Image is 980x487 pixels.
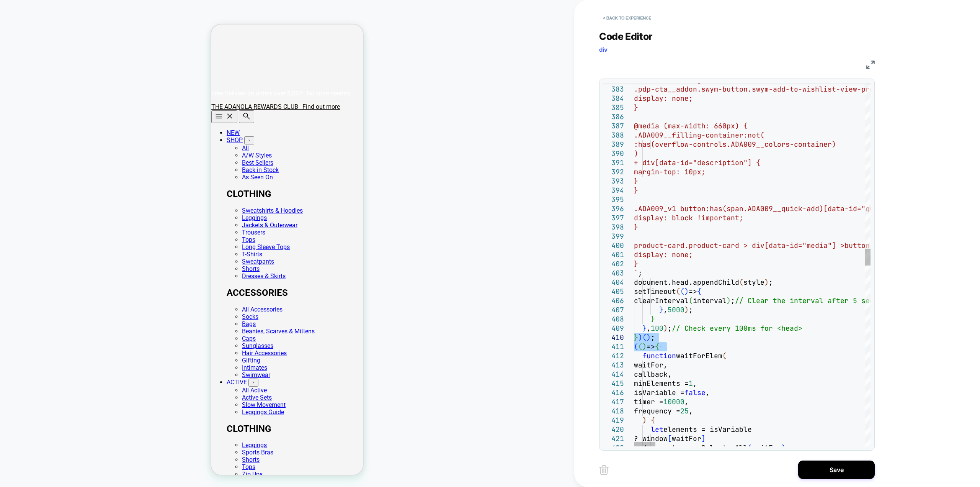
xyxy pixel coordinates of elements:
button: < Back to experience [599,12,655,24]
span: waitFor, [634,361,668,369]
a: As Seen On [31,149,62,156]
div: 384 [603,94,624,103]
a: Leggings [31,417,56,424]
span: ) [727,296,731,305]
div: 413 [603,361,624,370]
div: 417 [603,397,624,407]
span: ner) [819,140,836,149]
span: ) [642,416,647,425]
a: Tops [31,439,44,446]
a: Caps [31,310,44,318]
span: { [655,342,659,351]
span: => [647,342,655,351]
span: , [647,324,651,333]
div: 388 [603,131,624,140]
span: -view-product { [836,85,899,93]
span: clearInterval [634,296,689,305]
a: Shorts [31,241,48,248]
span: display: block !important; [634,213,743,222]
span: function [642,351,676,360]
span: } [634,177,638,185]
div: 421 [603,434,624,443]
div: 399 [603,232,624,241]
img: fullscreen [866,61,875,69]
a: Sunglasses [31,318,62,325]
a: Back in Stock [31,142,67,149]
span: { [651,416,655,425]
a: Bags [31,296,44,303]
span: => [689,287,697,296]
a: Leggings Guide [31,384,73,391]
span: ; [731,296,735,305]
span: } [634,186,638,195]
div: 420 [603,425,624,434]
span: } [634,223,638,231]
span: ) [638,333,642,342]
span: ) [684,287,689,296]
div: 408 [603,315,624,324]
div: 407 [603,305,624,315]
div: 391 [603,158,624,167]
span: .ADA009_v1 button:has(span.ADA009__quick-add)[data [634,204,844,213]
span: setTimeout [634,287,676,296]
span: ? window [634,434,668,443]
span: product-card.product-card > div[data-id="media"] > [634,241,844,250]
span: ; [651,333,655,342]
span: + div[data-id="description"] { [634,158,760,167]
div: 410 [603,333,624,342]
span: style [743,278,764,287]
span: ( [689,296,693,305]
div: 398 [603,223,624,232]
span: .pdp-cta__addon.swym-button.swym-add-to-wishlist [634,85,836,93]
span: ) [642,342,647,351]
div: 396 [603,204,624,213]
a: A/W Styles [31,127,60,134]
span: ( [638,342,642,351]
div: 412 [603,351,624,361]
span: @media (max-width: 660px) { [634,121,748,130]
span: } [634,259,638,268]
a: Tops [31,212,44,219]
a: Jackets & Outerwear [31,197,86,204]
span: elements = isVariable [663,425,752,434]
a: Slow Movement [31,377,74,384]
div: 394 [603,186,624,195]
span: ) [684,305,689,314]
a: Beanies, Scarves & Mittens [31,303,103,310]
a: Zip Ups [31,446,51,453]
a: NEW [15,105,28,112]
span: :has(overflow-controls.ADA009__colors-contai [634,140,819,149]
span: timer = [634,397,663,406]
span: document.head.appendChild [634,278,739,287]
span: ( [676,287,680,296]
span: waitFor [672,434,701,443]
a: Swimwear [31,347,59,354]
a: Hair Accessories [31,325,75,332]
span: , [706,388,710,397]
span: , [689,407,693,415]
div: 397 [603,213,624,223]
span: // Check every 100ms for <head> [672,324,802,333]
span: ; [668,324,672,333]
span: { [697,287,701,296]
span: let [651,425,663,434]
span: frequency = [634,407,680,415]
div: 403 [603,269,624,278]
span: ) [634,149,638,158]
span: 10000 [663,397,684,406]
span: minElements = [634,379,689,388]
span: ( [642,333,647,342]
a: SHOP [15,112,31,119]
div: 389 [603,140,624,149]
h2: ACCESSORIES [15,263,152,274]
div: 406 [603,296,624,305]
a: Best Sellers [31,134,62,142]
div: 390 [603,149,624,158]
span: -id="quick-add"] { [844,204,920,213]
span: div [599,46,608,53]
div: 411 [603,342,624,351]
div: 404 [603,278,624,287]
span: ) [647,333,651,342]
span: 5000 [668,305,684,314]
span: margin-top: 10px; [634,167,706,176]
